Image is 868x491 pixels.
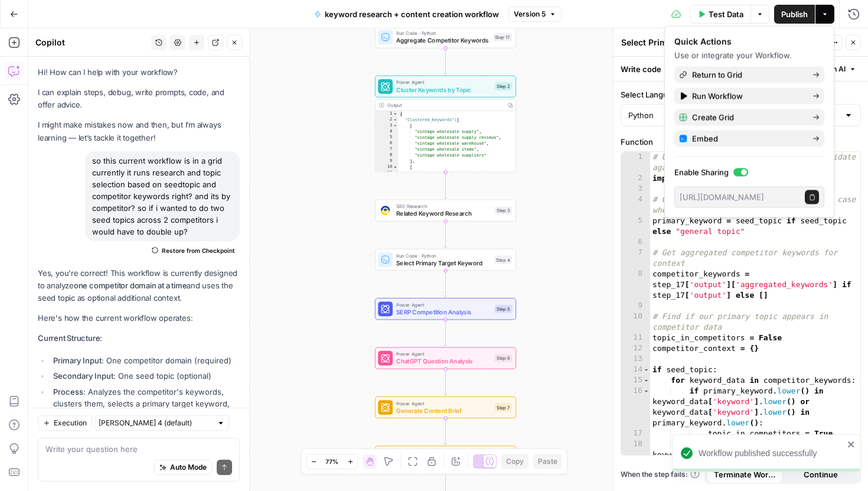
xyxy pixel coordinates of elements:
[804,469,838,480] span: Continue
[38,267,240,304] p: Yes, you're correct! This workflow is currently designed to analyze and uses the seed topic as op...
[396,252,491,259] span: Run Code · Python
[375,446,516,467] div: Power AgentCreate Article ContentStep 8
[50,355,240,366] li: : One competitor domain (required)
[50,370,240,382] li: : One seed topic (optional)
[307,5,506,24] button: keyword research + content creation workflow
[444,222,447,248] g: Edge from step_3 to step_4
[621,354,650,365] div: 13
[621,333,650,343] div: 11
[50,386,240,421] li: : Analyzes the competitor's keywords, clusters them, selects a primary target keyword, then creat...
[393,164,397,170] span: Toggle code folding, rows 10 through 21
[643,365,650,375] span: Toggle code folding, rows 14 through 19
[514,9,546,19] span: Version 5
[375,249,516,271] div: Run Code · PythonSelect Primary Target KeywordStep 4
[376,111,399,117] div: 1
[506,456,524,467] span: Copy
[621,89,861,100] label: Select Language
[533,454,562,469] button: Paste
[376,147,399,152] div: 7
[495,404,512,412] div: Step 7
[38,415,92,431] button: Execution
[495,354,512,362] div: Step 6
[396,301,491,308] span: Power Agent
[53,371,113,381] strong: Secondary Input
[495,82,512,90] div: Step 2
[674,36,824,48] div: Quick Actions
[621,194,650,216] div: 4
[643,375,650,386] span: Toggle code folding, rows 15 through 19
[643,386,650,396] span: Toggle code folding, rows 16 through 19
[396,79,491,86] span: Power Agent
[375,26,516,48] div: Run Code · PythonAggregate Competitor KeywordsStep 17
[85,151,240,241] div: so this current workflow is in a grid currently it runs research and topic selection based on see...
[444,172,447,199] g: Edge from step_2 to step_3
[376,123,399,129] div: 3
[393,117,397,123] span: Toggle code folding, rows 2 through 157
[621,365,650,375] div: 14
[325,8,499,20] span: keyword research + content creation workflow
[621,343,650,354] div: 12
[396,406,491,415] span: Generate Content Brief
[53,387,83,396] strong: Process
[38,119,240,144] p: I might make mistakes now and then, but I’m always learning — let’s tackle it together!
[621,301,650,311] div: 9
[781,8,808,20] span: Publish
[376,164,399,170] div: 10
[170,462,207,473] span: Auto Mode
[54,418,87,428] span: Execution
[396,357,491,366] span: ChatGPT Question Analysis
[692,112,803,123] span: Create Grid
[376,152,399,158] div: 8
[38,333,102,343] strong: Current Structure:
[381,206,390,214] img: se7yyxfvbxn2c3qgqs66gfh04cl6
[376,170,399,176] div: 11
[376,117,399,123] div: 2
[53,356,102,365] strong: Primary Input
[375,76,516,173] div: Power AgentCluster Keywords by TopicStep 2Output{ "Clustered_Keywords":[ [ "vintage wholesale sup...
[396,308,491,317] span: SERP Competition Analysis
[774,5,815,24] button: Publish
[692,69,803,81] span: Return to Grid
[99,417,212,429] input: Claude Sonnet 4 (default)
[387,102,502,109] div: Output
[396,85,491,94] span: Cluster Keywords by Topic
[396,209,491,218] span: Related Keyword Research
[375,298,516,320] div: Power AgentSERP Competition AnalysisStep 5
[35,37,148,48] div: Copilot
[393,123,397,129] span: Toggle code folding, rows 3 through 9
[396,30,489,37] span: Run Code · Python
[444,418,447,445] g: Edge from step_7 to step_8
[621,269,650,301] div: 8
[783,465,859,484] button: Continue
[621,311,650,333] div: 10
[74,281,187,290] strong: one competitor domain at a time
[376,141,399,147] div: 6
[375,396,516,418] div: Power AgentGenerate Content BriefStep 7
[393,111,397,117] span: Toggle code folding, rows 1 through 158
[376,129,399,135] div: 4
[325,457,338,466] span: 77%
[444,271,447,297] g: Edge from step_4 to step_5
[621,216,650,237] div: 5
[495,206,512,214] div: Step 3
[621,237,650,248] div: 6
[375,347,516,369] div: Power AgentChatGPT Question AnalysisStep 6
[376,158,399,164] div: 9
[621,439,650,460] div: 18
[847,440,856,449] button: close
[396,350,491,357] span: Power Agent
[621,375,650,386] div: 15
[147,243,240,258] button: Restore from Checkpoint
[375,200,516,222] div: SEO ResearchRelated Keyword ResearchStep 3
[38,86,240,111] p: I can explain steps, debug, write prompts, code, and offer advice.
[621,184,650,194] div: 3
[714,469,776,480] span: Terminate Workflow
[674,167,824,178] label: Enable Sharing
[674,51,792,60] span: Use or integrate your Workflow.
[621,248,650,269] div: 7
[376,135,399,141] div: 5
[444,369,447,396] g: Edge from step_6 to step_7
[621,136,861,148] label: Function
[494,256,512,264] div: Step 4
[444,320,447,346] g: Edge from step_5 to step_6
